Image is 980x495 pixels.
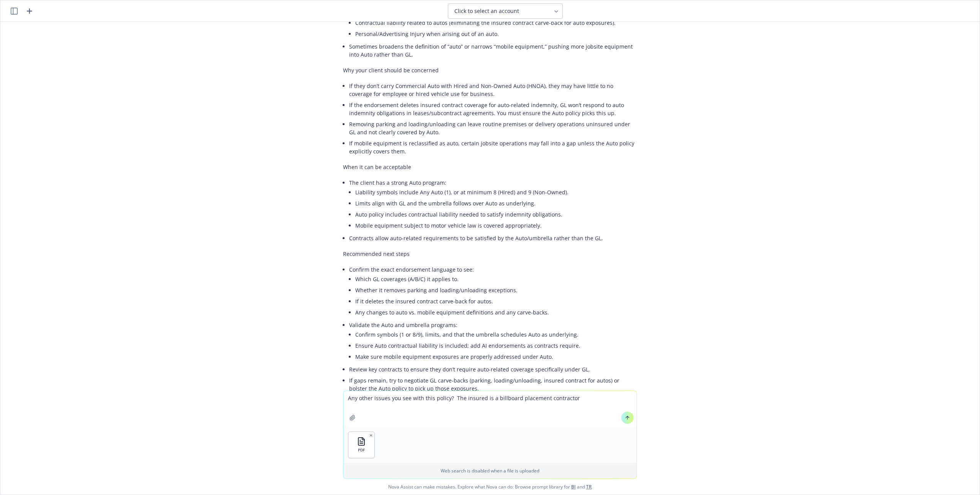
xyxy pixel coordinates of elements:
[349,264,637,319] li: Confirm the exact endorsement language to see:
[355,307,637,318] li: Any changes to auto vs. mobile equipment definitions and any carve-backs.
[349,177,637,233] li: The client has a strong Auto program:
[571,484,576,490] a: BI
[355,351,637,362] li: Make sure mobile equipment exposures are properly addressed under Auto.
[355,274,637,285] li: Which GL coverages (A/B/C) it applies to.
[349,319,637,364] li: Validate the Auto and umbrella programs:
[343,163,637,171] p: When it can be acceptable
[348,432,374,458] button: PDF
[349,364,637,375] li: Review key contracts to ensure they don’t require auto-related coverage specifically under GL.
[454,7,519,15] span: Click to select an account
[355,17,637,28] li: Contractual liability related to autos (eliminating the insured contract carve-back for auto expo...
[343,250,637,258] p: Recommended next steps
[355,296,637,307] li: If it deletes the insured contract carve-back for autos.
[355,209,637,220] li: Auto policy includes contractual liability needed to satisfy indemnity obligations.
[355,220,637,231] li: Mobile equipment subject to motor vehicle law is covered appropriately.
[355,285,637,296] li: Whether it removes parking and loading/unloading exceptions.
[349,138,637,157] li: If mobile equipment is reclassified as auto, certain jobsite operations may fall into a gap unles...
[586,484,592,490] a: TR
[355,187,637,198] li: Liability symbols include Any Auto (1), or at minimum 8 (Hired) and 9 (Non-Owned).
[448,3,563,19] button: Click to select an account
[349,99,637,119] li: If the endorsement deletes insured contract coverage for auto-related indemnity, GL won’t respond...
[3,479,977,495] span: Nova Assist can make mistakes. Explore what Nova can do: Browse prompt library for and
[355,340,637,351] li: Ensure Auto contractual liability is included; add AI endorsements as contracts require.
[349,41,637,60] li: Sometimes broadens the definition of “auto” or narrows “mobile equipment,” pushing more jobsite e...
[355,28,637,39] li: Personal/Advertising Injury when arising out of an auto.
[349,80,637,99] li: If they don’t carry Commercial Auto with Hired and Non-Owned Auto (HNOA), they may have little to...
[343,66,637,74] p: Why your client should be concerned
[355,329,637,340] li: Confirm symbols (1 or 8/9), limits, and that the umbrella schedules Auto as underlying.
[343,391,637,427] textarea: Any other issues you see with this policy? The insured is a billboard placement contractor
[358,448,365,453] span: PDF
[349,233,637,244] li: Contracts allow auto-related requirements to be satisfied by the Auto/umbrella rather than the GL.
[349,375,637,394] li: If gaps remain, try to negotiate GL carve-backs (parking, loading/unloading, insured contract for...
[348,467,632,474] p: Web search is disabled when a file is uploaded
[355,198,637,209] li: Limits align with GL and the umbrella follows over Auto as underlying.
[349,119,637,138] li: Removing parking and loading/unloading can leave routine premises or delivery operations uninsure...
